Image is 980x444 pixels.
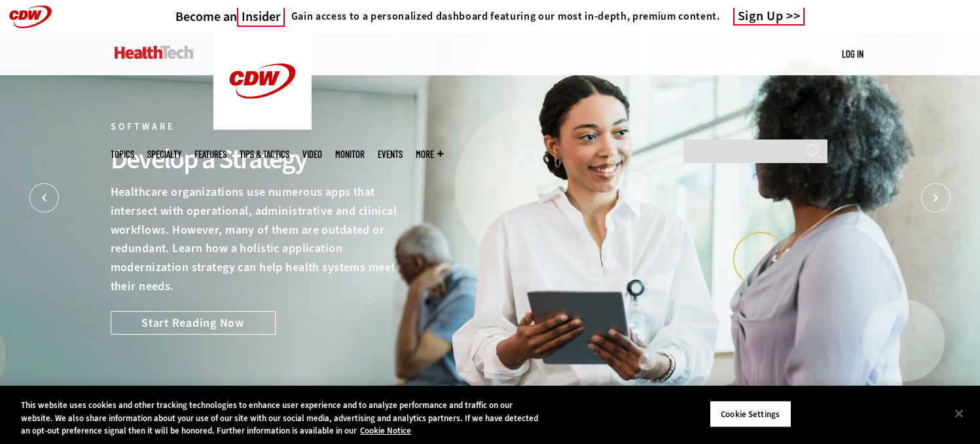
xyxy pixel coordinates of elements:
[302,149,322,159] a: Video
[285,10,720,23] a: Gain access to a personalized dashboard featuring our most in-depth, premium content.
[240,149,289,159] a: Tips & Tactics
[733,8,805,26] a: Sign Up
[29,183,59,213] button: Prev
[111,183,414,296] p: Healthcare organizations use numerous apps that intersect with operational, administrative and cl...
[213,119,312,133] a: CDW
[175,9,285,25] a: Become anInsider
[710,400,791,428] button: Cookie Settings
[194,149,227,159] a: Features
[335,149,365,159] a: MonITor
[237,8,285,27] span: Insider
[111,141,414,177] div: Develop a Strategy
[945,399,973,428] button: Close
[147,149,181,159] span: Specialty
[378,149,403,159] a: Events
[291,10,720,23] h4: Gain access to a personalized dashboard featuring our most in-depth, premium content.
[416,149,443,159] span: More
[360,425,411,436] a: More information about your privacy
[842,47,863,61] div: User menu
[21,399,539,437] div: This website uses cookies and other tracking technologies to enhance user experience and to analy...
[115,46,194,59] img: Home
[111,311,276,335] a: Start Reading Now
[175,9,285,25] h3: Become an
[111,149,134,159] span: Topics
[842,48,863,60] a: Log in
[213,33,312,130] img: Home
[921,183,951,213] button: Next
